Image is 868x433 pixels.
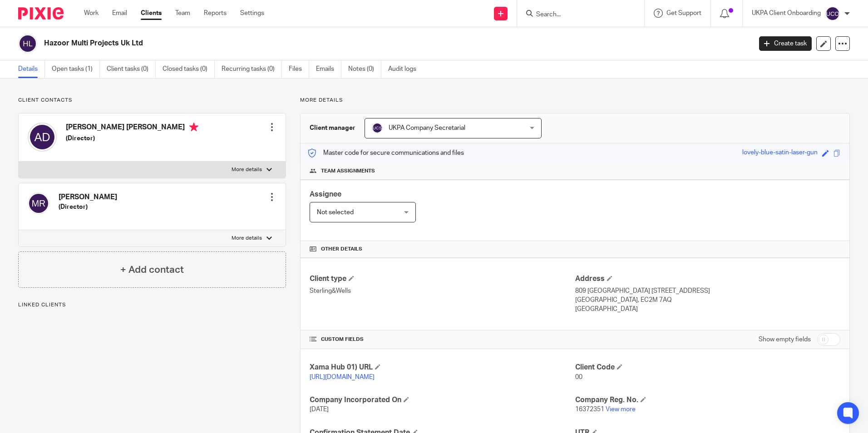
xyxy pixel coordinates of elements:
[141,9,162,18] a: Clients
[120,263,184,277] h4: + Add contact
[389,125,465,131] span: UKPA Company Secretarial
[321,246,362,253] span: Other details
[66,134,198,143] h5: (Director)
[240,9,264,18] a: Settings
[18,60,45,78] a: Details
[289,60,309,78] a: Files
[575,395,840,405] h4: Company Reg. No.
[310,286,575,295] p: Sterling&Wells
[310,363,575,372] h4: Xama Hub 01) URL
[204,9,227,18] a: Reports
[575,274,840,284] h4: Address
[28,192,49,214] img: svg%3E
[189,123,198,132] i: Primary
[18,301,286,309] p: Linked clients
[310,395,575,405] h4: Company Incorporated On
[44,39,605,48] h2: Hazoor Multi Projects Uk Ltd
[59,192,117,202] h4: [PERSON_NAME]
[18,7,64,20] img: Pixie
[310,123,355,133] h3: Client manager
[742,148,818,158] div: lovely-blue-satin-laser-gun
[575,363,840,372] h4: Client Code
[317,209,354,216] span: Not selected
[310,406,329,413] span: [DATE]
[66,123,198,134] h4: [PERSON_NAME] [PERSON_NAME]
[666,10,701,16] span: Get Support
[575,286,840,295] p: 809 [GEOGRAPHIC_DATA] [STREET_ADDRESS]
[18,97,286,104] p: Client contacts
[52,60,100,78] a: Open tasks (1)
[606,406,636,413] a: View more
[759,36,812,51] a: Create task
[535,11,617,19] input: Search
[825,6,840,21] img: svg%3E
[107,60,156,78] a: Client tasks (0)
[575,374,582,380] span: 00
[300,97,850,104] p: More details
[232,235,262,242] p: More details
[752,9,821,18] p: UKPA Client Onboarding
[310,274,575,284] h4: Client type
[316,60,341,78] a: Emails
[372,123,383,133] img: svg%3E
[232,166,262,173] p: More details
[759,335,811,344] label: Show empty fields
[310,336,575,343] h4: CUSTOM FIELDS
[575,305,840,314] p: [GEOGRAPHIC_DATA]
[163,60,215,78] a: Closed tasks (0)
[310,191,341,198] span: Assignee
[175,9,190,18] a: Team
[310,374,375,380] a: [URL][DOMAIN_NAME]
[112,9,127,18] a: Email
[59,202,117,212] h5: (Director)
[575,295,840,305] p: [GEOGRAPHIC_DATA], EC2M 7AQ
[28,123,57,152] img: svg%3E
[575,406,604,413] span: 16372351
[348,60,381,78] a: Notes (0)
[388,60,423,78] a: Audit logs
[222,60,282,78] a: Recurring tasks (0)
[321,167,375,175] span: Team assignments
[84,9,99,18] a: Work
[18,34,37,53] img: svg%3E
[307,148,464,157] p: Master code for secure communications and files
